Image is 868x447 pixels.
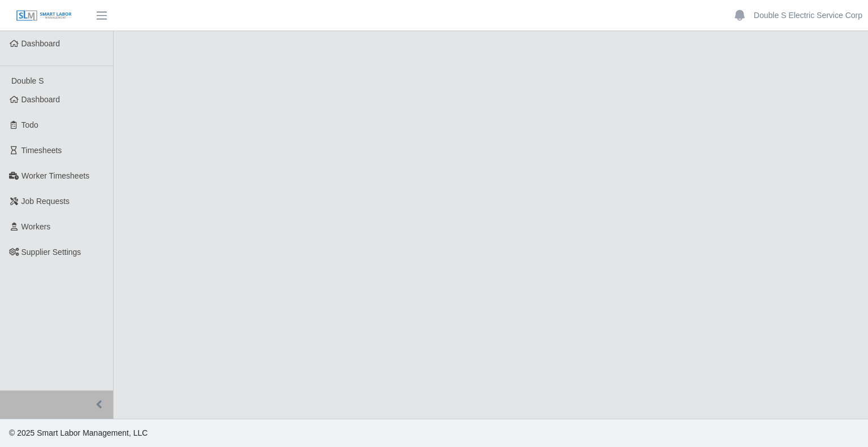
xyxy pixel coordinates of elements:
span: Double S [11,76,44,85]
img: SLM Logo [16,10,72,22]
span: Job Requests [21,197,70,206]
span: Timesheets [21,146,62,155]
span: © 2025 Smart Labor Management, LLC [9,428,147,437]
span: Dashboard [21,39,60,48]
span: Todo [21,120,38,129]
span: Workers [21,222,51,231]
span: Worker Timesheets [21,171,89,180]
span: Supplier Settings [21,248,81,257]
span: Dashboard [21,95,60,104]
a: Double S Electric Service Corp [754,10,862,21]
